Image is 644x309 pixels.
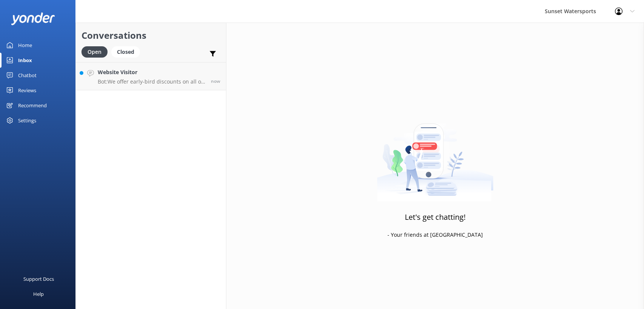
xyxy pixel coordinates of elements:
span: 03:05pm 19-Aug-2025 (UTC -05:00) America/Cancun [211,78,220,84]
h3: Let's get chatting! [405,211,466,223]
h2: Conversations [81,28,220,43]
div: Reviews [18,83,36,98]
a: Open [81,47,111,56]
div: Home [18,38,32,53]
a: Closed [111,47,144,56]
img: artwork of a man stealing a conversation from at giant smartphone [377,108,493,202]
a: Website VisitorBot:We offer early-bird discounts on all of our morning trips. When you book direc... [76,62,226,90]
div: Recommend [18,98,47,113]
div: Open [81,46,108,58]
div: Closed [111,46,140,58]
p: Bot: We offer early-bird discounts on all of our morning trips. When you book direct, we guarante... [98,78,205,85]
div: Help [33,286,44,301]
p: - Your friends at [GEOGRAPHIC_DATA] [387,231,483,239]
div: Support Docs [23,271,54,286]
div: Chatbot [18,68,37,83]
div: Settings [18,113,36,128]
img: yonder-white-logo.png [11,12,55,25]
div: Inbox [18,53,32,68]
h4: Website Visitor [98,68,205,76]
